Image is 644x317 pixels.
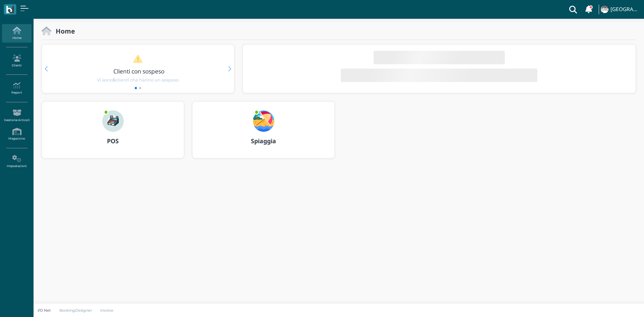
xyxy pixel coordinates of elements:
b: POS [107,137,119,145]
img: logo [6,6,14,13]
a: Home [2,24,31,43]
a: ... POS [42,101,184,166]
b: 5 [113,77,115,83]
div: 1 / 2 [42,45,234,93]
iframe: Help widget launcher [596,296,638,311]
h4: [GEOGRAPHIC_DATA] [610,7,640,12]
a: Gestione Articoli [2,106,31,125]
a: Impostazioni [2,152,31,171]
div: Next slide [228,66,231,71]
h2: Home [51,28,75,35]
h3: Clienti con sospeso [56,68,222,74]
b: Spiaggia [251,137,276,145]
a: ... Spiaggia [192,101,335,166]
a: Clienti [2,52,31,70]
a: ... [GEOGRAPHIC_DATA] [600,1,640,17]
img: ... [102,110,124,132]
img: ... [253,110,274,132]
a: Magazzino [2,125,31,144]
img: ... [601,6,608,13]
a: Clienti con sospeso Vi sono5clienti che hanno un sospeso [55,54,221,83]
span: Vi sono clienti che hanno un sospeso [97,77,179,83]
div: Previous slide [45,66,48,71]
a: Report [2,79,31,98]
